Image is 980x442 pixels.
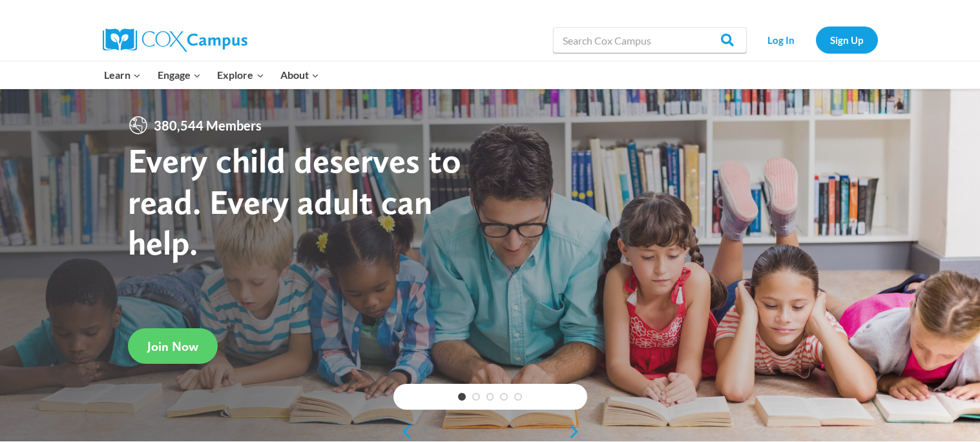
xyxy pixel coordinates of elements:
[393,424,413,439] a: previous
[158,67,201,83] span: Engage
[96,61,328,89] nav: Primary Navigation
[147,339,198,354] span: Join Now
[816,26,878,53] a: Sign Up
[514,393,522,401] a: 5
[104,67,141,83] span: Learn
[753,26,878,53] nav: Secondary Navigation
[103,28,247,52] img: Cox Campus
[128,328,218,364] a: Join Now
[472,393,480,401] a: 2
[553,27,747,53] input: Search Cox Campus
[486,393,494,401] a: 3
[149,115,267,136] span: 380,544 Members
[568,424,587,439] a: next
[458,393,466,401] a: 1
[753,26,809,53] a: Log In
[217,67,264,83] span: Explore
[128,140,461,263] strong: Every child deserves to read. Every adult can help.
[500,393,508,401] a: 4
[280,67,319,83] span: About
